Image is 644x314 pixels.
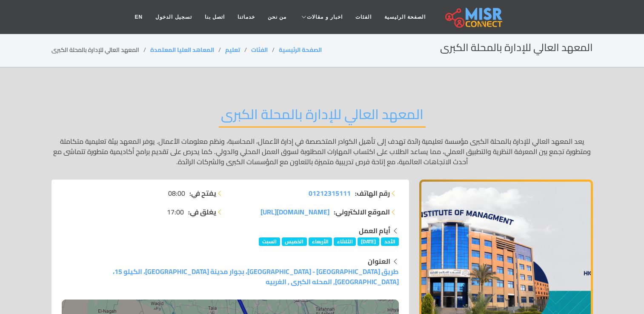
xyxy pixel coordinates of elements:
span: الخميس [282,237,307,246]
span: 08:00 [168,188,185,198]
strong: العنوان [368,255,390,268]
span: [DOMAIN_NAME][URL] [260,206,329,218]
strong: يغلق في: [188,207,216,217]
a: الفئات [251,44,268,55]
a: [DOMAIN_NAME][URL] [260,207,329,217]
span: الأربعاء [309,237,332,246]
a: الصفحة الرئيسية [378,9,432,25]
span: [DATE] [358,237,379,246]
p: يعد المعهد العالي للإدارة بالمحلة الكبرى مؤسسة تعليمية رائدة تهدف إلى تأهيل الكوادر المتخصصة في إ... [52,136,593,167]
strong: رقم الهاتف: [355,188,390,198]
img: main.misr_connect [445,6,502,28]
a: EN [129,9,149,25]
span: 17:00 [167,207,184,217]
a: خدماتنا [231,9,261,25]
a: اتصل بنا [198,9,231,25]
strong: يفتح في: [189,188,216,198]
a: المعاهد العليا المعتمدة [150,44,214,55]
span: السبت [259,237,280,246]
h2: المعهد العالي للإدارة بالمحلة الكبرى [219,106,426,128]
a: تعليم [225,44,240,55]
a: من نحن [261,9,293,25]
strong: الموقع الالكتروني: [334,207,390,217]
li: المعهد العالي للإدارة بالمحلة الكبرى [52,46,150,54]
span: الأحد [381,237,399,246]
span: الثلاثاء [334,237,356,246]
a: تسجيل الدخول [149,9,198,25]
span: 01212315111 [309,187,351,200]
a: اخبار و مقالات [293,9,349,25]
a: 01212315111 [309,188,351,198]
a: الصفحة الرئيسية [279,44,322,55]
strong: أيام العمل [359,224,390,237]
span: اخبار و مقالات [307,13,343,21]
a: الفئات [349,9,378,25]
h2: المعهد العالي للإدارة بالمحلة الكبرى [440,42,593,54]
